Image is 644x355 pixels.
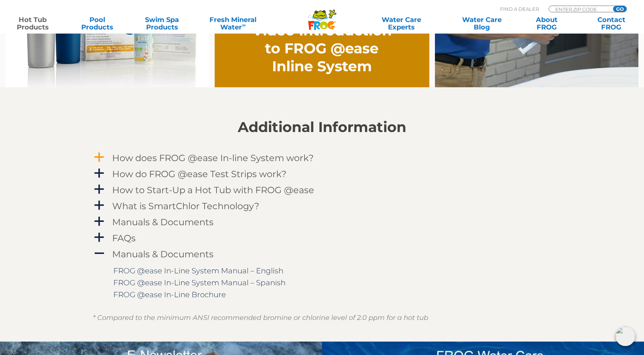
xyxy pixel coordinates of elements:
[586,16,637,31] a: ContactFROG
[113,278,285,287] a: FROG @ease In-Line System Manual – Spanish
[113,290,226,299] a: FROG @ease In-Line Brochure
[137,16,187,31] a: Swim SpaProducts
[93,247,551,261] a: A Manuals & Documents
[7,16,58,31] a: Hot TubProducts
[94,152,105,163] span: a
[93,119,551,135] h2: Additional Information
[112,185,314,195] h4: How to Start-Up a Hot Tub with FROG @ease
[72,16,123,31] a: PoolProducts
[202,16,265,31] a: Fresh MineralWater∞
[112,201,259,211] h4: What is SmartChlor Technology?
[93,183,551,197] a: a How to Start-Up a Hot Tub with FROG @ease
[112,169,287,179] h4: How do FROG @ease Test Strips work?
[555,6,605,12] input: Zip Code Form
[361,16,442,31] a: Water CareExperts
[93,314,428,322] em: * Compared to the minimum ANSI recommended bromine or chlorine level of 2.0 ppm for a hot tub
[500,6,539,12] p: Find A Dealer
[93,199,551,213] a: a What is SmartChlor Technology?
[112,249,214,259] h4: Manuals & Documents
[94,248,105,259] span: A
[613,6,626,12] input: GO
[521,16,572,31] a: AboutFROG
[616,327,635,346] img: openIcon
[112,233,136,243] h4: FAQs
[94,216,105,227] span: a
[113,266,283,275] a: FROG @ease In-Line System Manual – English
[94,168,105,179] span: a
[93,167,551,181] a: a How do FROG @ease Test Strips work?
[93,215,551,229] a: a Manuals & Documents
[94,232,105,243] span: a
[94,200,105,211] span: a
[94,184,105,195] span: a
[247,22,397,75] h2: Video Introduction to FROG @ease Inline System
[112,217,214,227] h4: Manuals & Documents
[93,151,551,165] a: a How does FROG @ease In-line System work?
[457,16,507,31] a: Water CareBlog
[93,231,551,245] a: a FAQs
[112,153,314,163] h4: How does FROG @ease In-line System work?
[242,22,246,28] sup: ∞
